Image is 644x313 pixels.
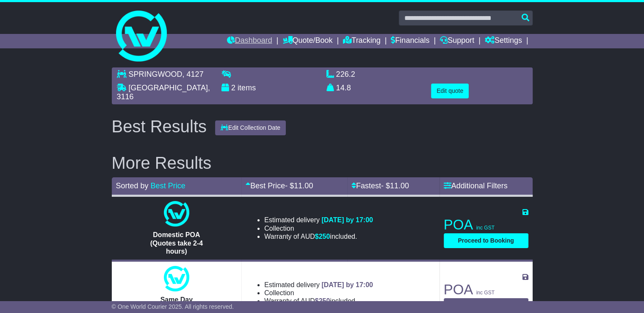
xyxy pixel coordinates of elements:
span: - $ [381,182,409,190]
a: Quote/Book [282,34,332,48]
a: Best Price [151,182,185,190]
span: 226.2 [336,70,355,78]
span: [DATE] by 17:00 [321,216,373,224]
span: $ [315,233,330,240]
span: 250 [319,297,330,305]
span: , 3116 [117,84,210,101]
button: Edit Collection Date [215,120,286,135]
span: SPRINGWOOD [129,70,182,78]
span: items [238,84,256,92]
h2: More Results [112,154,533,172]
span: 11.00 [294,182,313,190]
a: Settings [485,34,522,48]
span: 14.8 [336,84,351,92]
span: - $ [285,182,313,190]
span: [GEOGRAPHIC_DATA] [129,84,208,92]
button: Proceed to Booking [444,233,528,248]
li: Warranty of AUD included. [264,232,373,240]
button: Proceed to Booking [444,298,528,313]
span: 11.00 [390,182,409,190]
li: Collection [264,224,373,232]
a: Dashboard [227,34,272,48]
a: Financials [391,34,429,48]
li: Warranty of AUD included. [264,297,373,305]
img: One World Courier: Domestic POA (Quotes take 2-4 hours) [164,201,189,226]
img: One World Courier: Same Day Nationwide(quotes take 0.5-1 hour) [164,266,189,291]
div: Best Results [108,117,211,136]
a: Best Price- $11.00 [246,182,313,190]
span: 250 [319,233,330,240]
a: Tracking [343,34,380,48]
span: Sorted by [116,182,149,190]
p: POA [444,281,528,298]
a: Additional Filters [444,182,508,190]
li: Estimated delivery [264,281,373,289]
span: inc GST [476,225,495,231]
span: , 4127 [182,70,204,78]
span: © One World Courier 2025. All rights reserved. [112,303,234,310]
a: Fastest- $11.00 [351,182,409,190]
button: Edit quote [431,84,469,98]
span: [DATE] by 17:00 [321,281,373,288]
li: Estimated delivery [264,216,373,224]
span: Domestic POA (Quotes take 2-4 hours) [150,231,203,254]
a: Support [440,34,474,48]
span: $ [315,297,330,305]
span: inc GST [476,290,495,296]
p: POA [444,216,528,233]
span: 2 [231,84,235,92]
li: Collection [264,289,373,297]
